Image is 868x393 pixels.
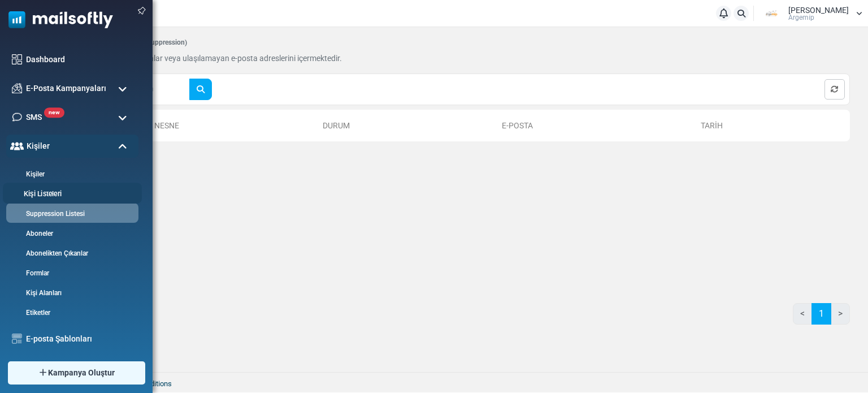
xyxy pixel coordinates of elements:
img: dashboard-icon.svg [12,54,22,64]
a: Kişiler [6,169,136,179]
img: campaigns-icon.png [12,83,22,93]
a: Etiketler [6,308,136,318]
h6: Suppression Listesi [55,36,691,48]
a: Aboneler [6,228,136,239]
a: User Logo [PERSON_NAME] Argemi̇p [757,5,862,22]
span: Argemi̇p [788,14,814,21]
img: User Logo [757,5,785,22]
a: Nesne [154,121,179,130]
span: [PERSON_NAME] [788,6,849,14]
a: Abonelikten Çıkanlar [6,248,136,258]
a: Kişi Alanları [6,288,136,298]
span: Kampanya Oluştur [48,367,115,379]
a: Durum [323,121,350,130]
span: ( ) [134,37,192,48]
a: E-posta Şablonları [26,333,133,345]
a: Suppression Listesi [6,209,136,219]
span: 0 Suppression [141,38,185,46]
img: contacts-icon-active.svg [10,142,24,150]
span: new [44,107,64,118]
span: Kişiler [27,140,50,152]
span: E-Posta Kampanyaları [26,83,106,94]
a: Dashboard [26,54,133,66]
a: Listeyi Yenile [824,79,845,100]
img: sms-icon.png [12,112,22,122]
a: Tarih [701,121,723,130]
a: Kişi Listeleri [3,189,138,200]
a: Formlar [6,268,136,278]
span: Bu listedeki Kişiler, bloklayanlar veya ulaşılamayan e-posta adreslerini içermektedir. [55,54,342,63]
a: E-Posta [502,121,533,130]
footer: 2025 [37,372,868,392]
nav: Page [793,303,850,334]
a: 1 [811,303,831,325]
img: email-templates-icon.svg [12,334,22,344]
span: SMS [26,111,42,123]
